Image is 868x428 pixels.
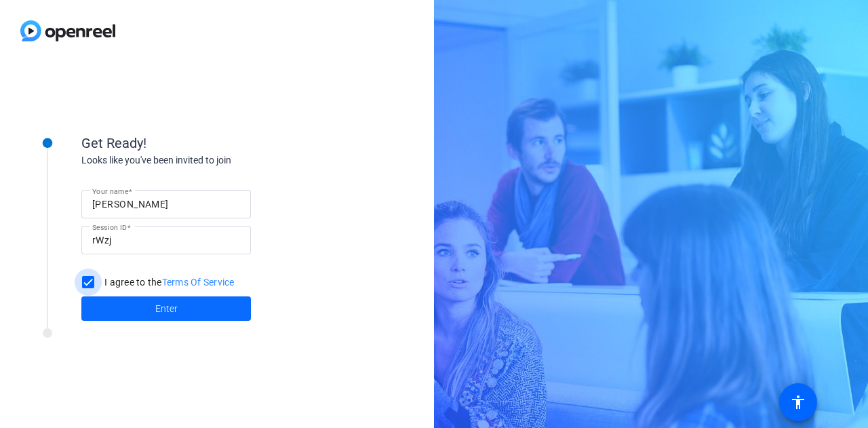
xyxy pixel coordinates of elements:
mat-label: Your name [92,187,128,195]
div: Get Ready! [81,133,353,153]
mat-label: Session ID [92,223,127,231]
a: Terms Of Service [162,277,235,288]
mat-icon: accessibility [790,394,806,410]
button: Enter [81,296,251,321]
span: Enter [155,302,178,316]
div: Looks like you've been invited to join [81,153,353,168]
label: I agree to the [102,275,235,289]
